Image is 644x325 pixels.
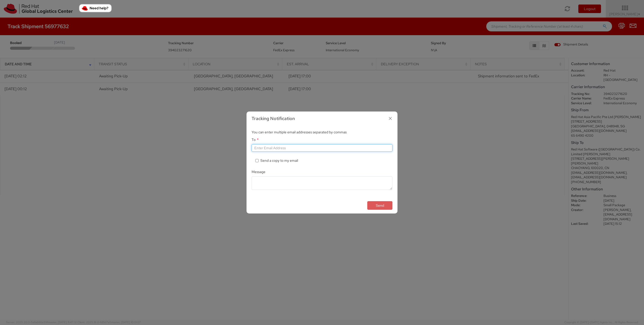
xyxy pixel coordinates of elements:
[367,201,392,210] button: Send
[255,159,259,162] input: Send a copy to my email
[252,144,392,152] input: Enter Email Address
[79,4,112,12] button: Need help?
[252,137,256,142] span: To
[252,130,392,135] p: You can enter multiple email addresses separated by commas
[252,115,392,122] h3: Tracking Notification
[252,170,265,174] span: Message
[255,158,299,163] label: Send a copy to my email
